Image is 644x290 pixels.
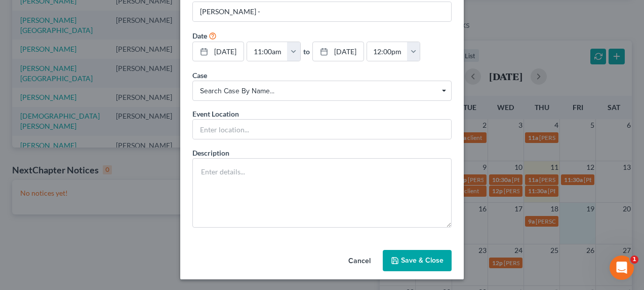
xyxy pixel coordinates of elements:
[313,42,364,61] a: [DATE]
[192,30,207,41] label: Date
[610,256,634,280] iframe: Intercom live chat
[367,42,408,61] input: -- : --
[630,256,638,264] span: 1
[192,108,239,119] label: Event Location
[200,86,444,96] span: Search case by name...
[193,120,451,139] input: Enter location...
[192,70,207,81] label: Case
[192,81,452,101] span: Select box activate
[383,250,452,271] button: Save & Close
[303,46,310,57] label: to
[193,42,244,61] a: [DATE]
[247,42,288,61] input: -- : --
[193,2,451,21] input: Enter event name...
[340,251,379,271] button: Cancel
[192,148,229,158] label: Description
